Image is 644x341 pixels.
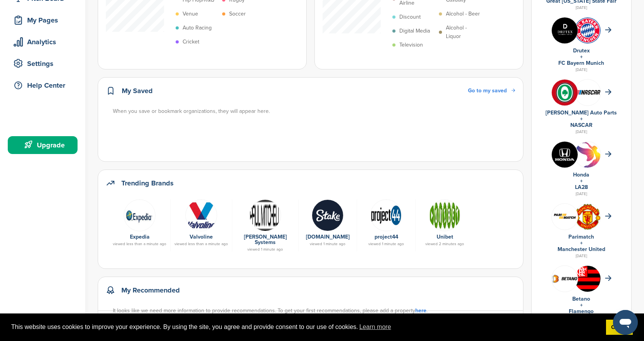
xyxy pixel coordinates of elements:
[539,4,623,11] div: [DATE]
[236,199,294,230] a: Data
[8,33,78,51] a: Analytics
[429,199,461,231] img: Data
[11,321,600,333] span: This website uses cookies to improve your experience. By using the site, you agree and provide co...
[229,10,246,18] p: Soccer
[446,10,480,18] p: Alcohol - Beer
[399,13,421,21] p: Discount
[113,107,516,116] div: When you save or bookmark organizations, they will appear here.
[606,320,633,335] a: dismiss cookie message
[12,138,78,152] div: Upgrade
[8,76,78,94] a: Help Center
[12,57,78,71] div: Settings
[183,38,199,46] p: Cricket
[174,242,228,246] div: viewed less than a minute ago
[570,122,592,128] a: NASCAR
[575,17,601,43] img: Open uri20141112 64162 1l1jknv?1415809301
[113,242,166,246] div: viewed less than a minute ago
[236,248,294,251] div: viewed 1 minute ago
[573,47,590,54] a: Drutex
[306,234,350,240] a: [DOMAIN_NAME]
[539,66,623,73] div: [DATE]
[420,242,470,246] div: viewed 2 minutes ago
[399,27,430,35] p: Digital Media
[580,116,583,122] a: +
[468,87,507,94] span: Go to my saved
[12,13,78,27] div: My Pages
[552,142,578,168] img: Kln5su0v 400x400
[575,142,601,188] img: La 2028 olympics logo
[358,321,392,333] a: learn more about cookies
[613,310,638,335] iframe: Button to launch messaging window
[580,54,583,60] a: +
[575,90,601,95] img: 7569886e 0a8b 4460 bc64 d028672dde70
[121,178,174,189] h2: Trending Brands
[244,234,287,246] a: [PERSON_NAME] Systems
[375,234,398,240] a: project44
[575,204,601,230] img: Open uri20141112 64162 1lb1st5?1415809441
[420,199,470,230] a: Data
[185,199,217,231] img: Data
[446,24,482,41] p: Alcohol - Liquor
[552,274,578,283] img: Betano
[552,80,578,106] img: V7vhzcmg 400x400
[552,17,578,43] img: Images (4)
[12,35,78,49] div: Analytics
[539,128,623,135] div: [DATE]
[361,199,411,230] a: P44
[190,234,213,240] a: Valvoline
[580,178,583,184] a: +
[558,60,604,66] a: FC Bayern Munich
[575,184,588,190] a: LA28
[122,85,153,96] h2: My Saved
[539,190,623,197] div: [DATE]
[183,24,212,32] p: Auto Racing
[399,41,423,49] p: Television
[468,87,515,95] a: Go to my saved
[302,199,353,230] a: Pngpe3es 400x400
[249,199,281,231] img: Data
[552,212,578,221] img: Screen shot 2018 07 10 at 12.33.29 pm
[580,302,583,308] a: +
[312,199,344,231] img: Pngpe3es 400x400
[546,109,617,116] a: [PERSON_NAME] Auto Parts
[361,242,411,246] div: viewed 1 minute ago
[568,234,594,240] a: Parimatch
[302,242,353,246] div: viewed 1 minute ago
[370,199,402,231] img: P44
[572,296,590,302] a: Betano
[121,285,180,296] h2: My Recommended
[558,246,605,253] a: Manchester United
[569,308,594,315] a: Flamengo
[580,240,583,246] a: +
[575,266,601,298] img: Data?1415807839
[113,199,166,230] a: Screen shot 2016 02 04 at 3.46.35 pm
[113,306,516,315] div: It looks like we need more information to provide recommendations. To get your first recommendati...
[174,199,228,230] a: Data
[12,78,78,92] div: Help Center
[573,171,589,178] a: Honda
[8,136,78,154] a: Upgrade
[130,234,150,240] a: Expedia
[539,253,623,260] div: [DATE]
[183,10,198,18] p: Venue
[415,307,426,314] a: here
[8,55,78,73] a: Settings
[124,199,155,231] img: Screen shot 2016 02 04 at 3.46.35 pm
[8,11,78,29] a: My Pages
[437,234,453,240] a: Unibet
